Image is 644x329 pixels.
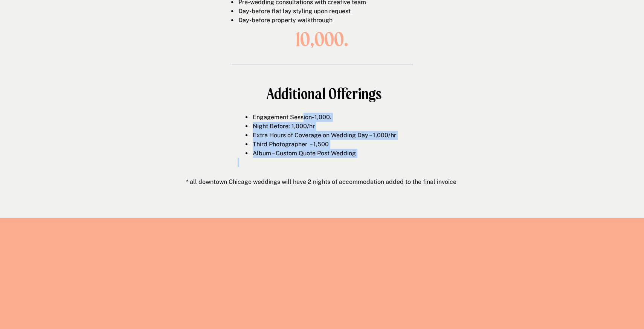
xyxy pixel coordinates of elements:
span: Third Photographer – 1,500 [253,141,329,148]
li: Album – Custom Quote Post Wedding [252,149,409,158]
span: Engagement Session- 1,000. [253,114,331,121]
span: Extra Hours of Coverage on Wedding Day – 1,000/hr [253,132,396,139]
h1: 10,000. [273,29,371,50]
li: Night Before: 1,000/hr [252,122,409,131]
h1: Additional Offerings [188,86,460,103]
li: Day-before property walkthrough [238,16,424,25]
div: * all downtown Chicago weddings will have 2 nights of accommodation added to the final invoice [186,177,458,186]
span: Day-before flat lay styling upon request [238,8,351,15]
